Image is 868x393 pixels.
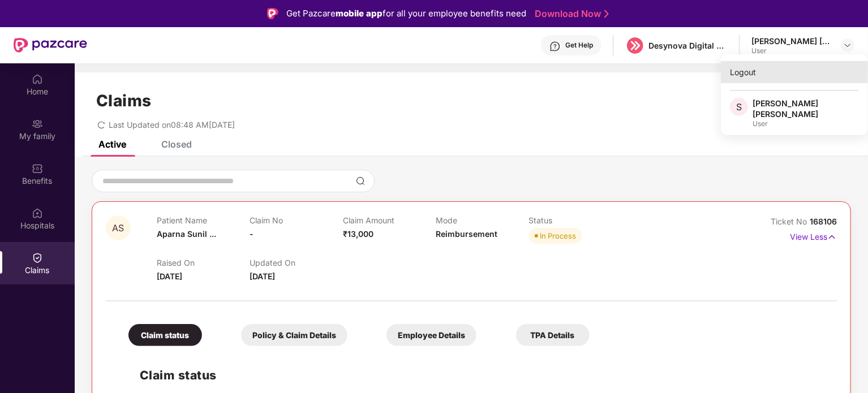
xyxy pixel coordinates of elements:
h2: Claim status [140,366,826,385]
img: svg+xml;base64,PHN2ZyBpZD0iRHJvcGRvd24tMzJ4MzIiIHhtbG5zPSJodHRwOi8vd3d3LnczLm9yZy8yMDAwL3N2ZyIgd2... [843,41,852,50]
div: User [753,119,859,128]
p: Status [529,215,622,225]
p: Patient Name [157,215,250,225]
span: [DATE] [157,271,182,281]
img: svg+xml;base64,PHN2ZyBpZD0iQmVuZWZpdHMiIHhtbG5zPSJodHRwOi8vd3d3LnczLm9yZy8yMDAwL3N2ZyIgd2lkdGg9Ij... [32,163,43,174]
div: [PERSON_NAME] [PERSON_NAME] [753,98,859,119]
span: AS [113,223,124,233]
img: svg+xml;base64,PHN2ZyB3aWR0aD0iMjAiIGhlaWdodD0iMjAiIHZpZXdCb3g9IjAgMCAyMCAyMCIgZmlsbD0ibm9uZSIgeG... [32,118,43,129]
span: Last Updated on 08:48 AM[DATE] [109,120,235,129]
img: Stroke [604,8,609,20]
span: Ticket No [771,217,810,226]
span: Reimbursement [436,229,497,239]
p: Claim Amount [343,215,436,225]
span: - [250,229,253,239]
span: 168106 [810,217,837,226]
div: Closed [161,139,192,150]
div: Policy & Claim Details [241,324,347,346]
p: Updated On [250,258,342,267]
h1: Claims [96,91,152,110]
div: TPA Details [516,324,590,346]
div: User [751,46,831,55]
span: S [736,100,742,114]
p: Mode [436,215,528,225]
div: Desynova Digital private limited [648,40,728,51]
span: [DATE] [250,271,275,281]
span: Aparna Sunil ... [157,229,216,239]
div: In Process [540,230,577,241]
img: svg+xml;base64,PHN2ZyBpZD0iSG9tZSIgeG1sbnM9Imh0dHA6Ly93d3cudzMub3JnLzIwMDAvc3ZnIiB3aWR0aD0iMjAiIG... [32,74,43,85]
img: svg+xml;base64,PHN2ZyBpZD0iSGVscC0zMngzMiIgeG1sbnM9Imh0dHA6Ly93d3cudzMub3JnLzIwMDAvc3ZnIiB3aWR0aD... [549,41,561,52]
span: redo [97,120,105,129]
strong: mobile app [336,8,383,19]
div: Claim status [128,324,202,346]
div: Active [98,139,126,150]
a: Download Now [535,8,605,20]
img: svg+xml;base64,PHN2ZyBpZD0iU2VhcmNoLTMyeDMyIiB4bWxucz0iaHR0cDovL3d3dy53My5vcmcvMjAwMC9zdmciIHdpZH... [356,176,365,185]
div: [PERSON_NAME] [PERSON_NAME] [751,36,831,46]
div: Logout [721,61,868,83]
img: svg+xml;base64,PHN2ZyBpZD0iSG9zcGl0YWxzIiB4bWxucz0iaHR0cDovL3d3dy53My5vcmcvMjAwMC9zdmciIHdpZHRoPS... [32,208,43,219]
img: logo%20(5).png [627,37,643,54]
div: Get Help [565,41,593,50]
img: svg+xml;base64,PHN2ZyB4bWxucz0iaHR0cDovL3d3dy53My5vcmcvMjAwMC9zdmciIHdpZHRoPSIxNyIgaGVpZ2h0PSIxNy... [827,231,837,243]
img: Logo [267,8,278,19]
span: ₹13,000 [343,229,373,239]
p: Raised On [157,258,250,267]
img: New Pazcare Logo [14,38,87,53]
p: View Less [790,228,837,243]
div: Employee Details [386,324,476,346]
div: Get Pazcare for all your employee benefits need [286,7,526,20]
img: svg+xml;base64,PHN2ZyBpZD0iQ2xhaW0iIHhtbG5zPSJodHRwOi8vd3d3LnczLm9yZy8yMDAwL3N2ZyIgd2lkdGg9IjIwIi... [32,252,43,264]
p: Claim No [250,215,342,225]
